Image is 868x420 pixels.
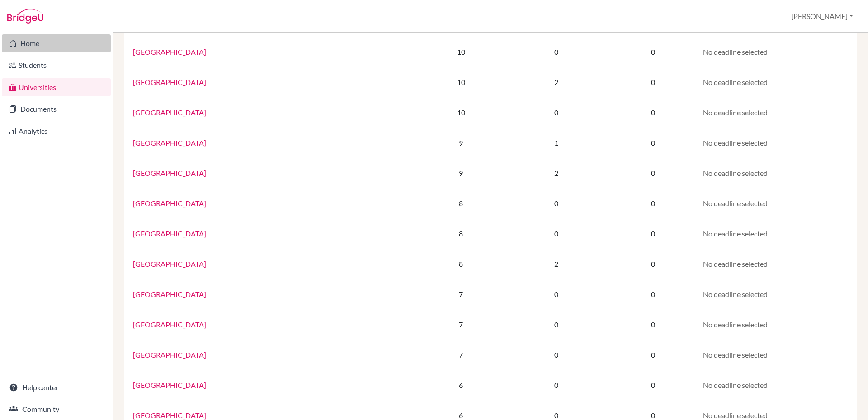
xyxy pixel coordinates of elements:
td: 0 [504,279,609,309]
td: 2 [504,67,609,97]
td: 0 [504,97,609,127]
td: 2 [504,249,609,279]
a: [GEOGRAPHIC_DATA] [133,108,206,117]
td: 8 [418,218,504,249]
td: 2 [504,158,609,188]
td: 0 [609,309,697,340]
td: 0 [504,370,609,400]
span: No deadline selected [703,47,768,56]
td: 7 [418,309,504,340]
td: 0 [609,279,697,309]
td: 8 [418,249,504,279]
a: Analytics [2,122,111,140]
td: 0 [609,218,697,249]
td: 0 [609,158,697,188]
td: 0 [609,67,697,97]
a: [GEOGRAPHIC_DATA] [133,169,206,177]
a: [GEOGRAPHIC_DATA] [133,290,206,298]
td: 9 [418,127,504,158]
span: No deadline selected [703,320,768,329]
td: 7 [418,340,504,370]
td: 0 [609,37,697,67]
span: No deadline selected [703,78,768,86]
a: [GEOGRAPHIC_DATA] [133,47,206,56]
span: No deadline selected [703,138,768,147]
td: 0 [609,127,697,158]
a: [GEOGRAPHIC_DATA] [133,199,206,208]
a: [GEOGRAPHIC_DATA] [133,411,206,420]
span: No deadline selected [703,290,768,298]
td: 9 [418,158,504,188]
a: [GEOGRAPHIC_DATA] [133,350,206,359]
td: 0 [609,370,697,400]
td: 0 [504,37,609,67]
td: 0 [504,340,609,370]
span: No deadline selected [703,108,768,117]
a: [GEOGRAPHIC_DATA] [133,229,206,238]
td: 0 [609,97,697,127]
span: No deadline selected [703,260,768,268]
td: 10 [418,37,504,67]
span: No deadline selected [703,381,768,389]
a: Community [2,400,111,418]
td: 7 [418,279,504,309]
td: 1 [504,127,609,158]
td: 0 [504,188,609,218]
a: [GEOGRAPHIC_DATA] [133,78,206,86]
a: [GEOGRAPHIC_DATA] [133,320,206,329]
td: 6 [418,370,504,400]
img: Bridge-U [7,9,43,24]
td: 10 [418,67,504,97]
span: No deadline selected [703,229,768,238]
span: No deadline selected [703,411,768,420]
a: [GEOGRAPHIC_DATA] [133,381,206,389]
td: 0 [504,309,609,340]
td: 0 [609,188,697,218]
td: 10 [418,97,504,127]
span: No deadline selected [703,169,768,177]
td: 0 [504,218,609,249]
a: [GEOGRAPHIC_DATA] [133,138,206,147]
td: 8 [418,188,504,218]
td: 0 [609,249,697,279]
a: Universities [2,78,111,96]
a: Students [2,56,111,74]
a: [GEOGRAPHIC_DATA] [133,260,206,268]
span: No deadline selected [703,350,768,359]
a: Home [2,34,111,52]
a: Help center [2,378,111,396]
td: 0 [609,340,697,370]
a: Documents [2,100,111,118]
button: [PERSON_NAME] [787,8,857,25]
span: No deadline selected [703,199,768,208]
